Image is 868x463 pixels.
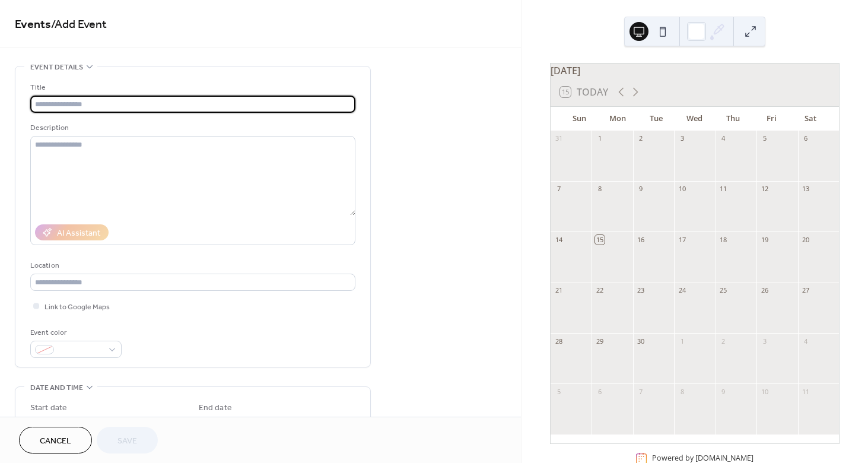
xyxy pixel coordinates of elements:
[595,387,604,396] div: 6
[719,185,728,194] div: 11
[30,259,353,272] div: Location
[30,402,67,414] div: Start date
[51,13,107,36] span: / Add Event
[760,235,769,244] div: 19
[678,387,686,396] div: 8
[719,235,728,244] div: 18
[678,185,686,194] div: 10
[595,134,604,143] div: 1
[678,337,686,345] div: 1
[551,64,839,78] div: [DATE]
[595,185,604,194] div: 8
[554,235,563,244] div: 14
[760,134,769,143] div: 5
[595,235,604,244] div: 15
[802,387,810,396] div: 11
[30,61,83,74] span: Event details
[678,134,686,143] div: 3
[30,382,83,394] span: Date and time
[595,286,604,295] div: 22
[554,286,563,295] div: 21
[760,387,769,396] div: 10
[719,134,728,143] div: 4
[714,107,752,131] div: Thu
[637,185,646,194] div: 9
[760,286,769,295] div: 26
[40,435,71,448] span: Cancel
[678,235,686,244] div: 17
[637,387,646,396] div: 7
[637,286,646,295] div: 23
[599,107,637,131] div: Mon
[199,402,232,414] div: End date
[30,81,353,94] div: Title
[554,134,563,143] div: 31
[678,286,686,295] div: 24
[637,107,676,131] div: Tue
[637,235,646,244] div: 16
[802,134,810,143] div: 6
[802,337,810,345] div: 4
[554,387,563,396] div: 5
[675,107,714,131] div: Wed
[752,107,791,131] div: Fri
[802,286,810,295] div: 27
[30,122,353,134] div: Description
[719,286,728,295] div: 25
[719,337,728,345] div: 2
[760,337,769,345] div: 3
[719,387,728,396] div: 9
[637,134,646,143] div: 2
[30,326,119,339] div: Event color
[15,13,51,36] a: Events
[791,107,829,131] div: Sat
[802,185,810,194] div: 13
[637,337,646,345] div: 30
[560,107,599,131] div: Sun
[760,185,769,194] div: 12
[554,185,563,194] div: 7
[802,235,810,244] div: 20
[554,337,563,345] div: 28
[595,337,604,345] div: 29
[19,427,92,454] button: Cancel
[44,301,110,313] span: Link to Google Maps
